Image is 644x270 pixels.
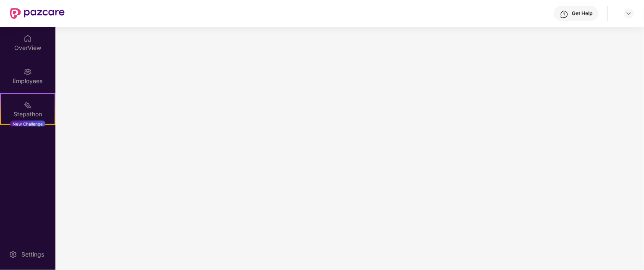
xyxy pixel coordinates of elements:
[1,110,55,118] div: Stepathon
[626,10,632,17] img: svg+xml;base64,PHN2ZyBpZD0iRHJvcGRvd24tMzJ4MzIiIHhtbG5zPSJodHRwOi8vd3d3LnczLm9yZy8yMDAwL3N2ZyIgd2...
[10,121,45,127] div: New Challenge
[9,250,17,259] img: svg+xml;base64,PHN2ZyBpZD0iU2V0dGluZy0yMHgyMCIgeG1sbnM9Imh0dHA6Ly93d3cudzMub3JnLzIwMDAvc3ZnIiB3aW...
[24,101,32,109] img: svg+xml;base64,PHN2ZyB4bWxucz0iaHR0cDovL3d3dy53My5vcmcvMjAwMC9zdmciIHdpZHRoPSIyMSIgaGVpZ2h0PSIyMC...
[560,10,568,18] img: svg+xml;base64,PHN2ZyBpZD0iSGVscC0zMngzMiIgeG1sbnM9Imh0dHA6Ly93d3cudzMub3JnLzIwMDAvc3ZnIiB3aWR0aD...
[24,34,32,43] img: svg+xml;base64,PHN2ZyBpZD0iSG9tZSIgeG1sbnM9Imh0dHA6Ly93d3cudzMub3JnLzIwMDAvc3ZnIiB3aWR0aD0iMjAiIG...
[10,8,65,19] img: New Pazcare Logo
[24,68,32,76] img: svg+xml;base64,PHN2ZyBpZD0iRW1wbG95ZWVzIiB4bWxucz0iaHR0cDovL3d3dy53My5vcmcvMjAwMC9zdmciIHdpZHRoPS...
[19,250,47,259] div: Settings
[572,10,592,17] div: Get Help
